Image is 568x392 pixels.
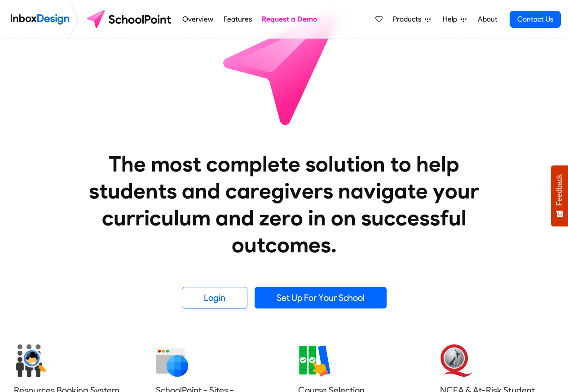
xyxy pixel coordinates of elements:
span: Products [393,14,425,25]
a: Help [439,10,470,28]
img: 2022_01_17_icon_student_search.svg [14,344,46,377]
a: Request a Demo [260,10,320,28]
img: 2022_01_13_icon_nzqa.svg [440,344,472,377]
span: Help [443,14,461,25]
a: About [475,10,500,28]
a: Set Up For Your School [255,287,387,308]
button: Feedback - Show survey [551,165,568,226]
img: schoolpoint logo [83,9,177,30]
a: Products [389,10,434,28]
a: Login [182,287,247,308]
a: Contact Us [510,11,561,28]
a: Features [221,10,254,28]
span: Feedback [555,174,564,206]
img: 2022_01_13_icon_course_selection.svg [298,344,330,377]
heading: The most complete solution to help students and caregivers navigate your curriculum and zero in o... [71,150,498,258]
a: Overview [180,10,216,28]
img: 2022_01_12_icon_website.svg [156,344,188,377]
